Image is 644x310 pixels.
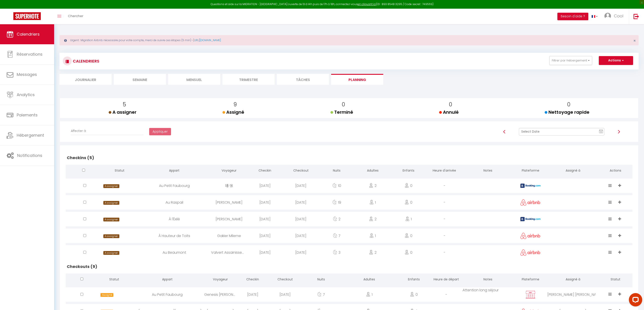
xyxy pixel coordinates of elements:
span: Cool [614,13,623,19]
span: Appart [162,277,173,282]
th: Nuits [319,165,355,177]
img: airbnb2.png [520,233,540,239]
th: Notes [463,165,514,177]
div: [DATE] [283,229,319,243]
h2: Checkins (5) [66,151,632,165]
div: Au Beaumont [137,245,211,260]
div: 0 [391,195,426,210]
div: [DATE] [247,195,283,210]
img: booking2.png [520,217,540,221]
div: - [426,245,462,260]
button: Close [633,39,636,43]
th: Adultes [355,165,391,177]
a: Chercher [65,9,87,24]
span: Assigné [100,293,113,297]
th: Plateforme [514,274,548,286]
div: - [426,229,462,243]
th: Assigné à [547,274,598,286]
img: rent.png [525,290,536,299]
span: Analytics [17,92,35,97]
div: 璠 张 [211,178,247,193]
th: Checkout [283,165,319,177]
div: 1 [355,229,391,243]
div: 3 [319,245,355,260]
img: airbnb2.png [520,249,540,256]
button: Actions [599,56,633,65]
div: [DATE] [283,195,319,210]
span: Terminé [330,109,353,115]
div: 1 [391,212,426,226]
div: Valvert Assainissement [211,245,247,260]
div: 2 [319,212,355,226]
p: 5 [112,100,137,109]
span: A assigner [109,109,137,115]
img: logout [634,14,639,19]
span: Chercher [68,14,83,18]
span: A assigner [103,218,119,221]
span: A assigner [103,234,119,238]
h2: Checkouts (9) [66,260,632,274]
iframe: LiveChat chat widget [625,291,644,310]
span: Hébergement [17,132,44,138]
p: 0 [334,100,353,109]
span: Nettoyage rapide [545,109,589,115]
div: - [426,195,462,210]
td: Attention long séjour [463,286,514,303]
li: Trimestre [222,74,275,85]
div: 2 [355,178,391,193]
div: [PERSON_NAME] [PERSON_NAME] [547,287,598,302]
li: Tâches [277,74,329,85]
span: Paiements [17,112,38,118]
div: [DATE] [269,287,301,302]
input: Select Date [519,128,605,136]
th: Actions [598,165,632,177]
th: Notes [463,274,514,286]
div: [DATE] [247,245,283,260]
div: [DATE] [247,212,283,226]
span: Assigné [222,109,244,115]
div: - [430,287,462,302]
img: ... [604,13,611,19]
span: Notifications [17,153,42,158]
div: - [426,178,462,193]
div: 7 [301,287,341,302]
p: 0 [548,100,589,109]
li: Semaine [114,74,166,85]
div: 0 [391,178,426,193]
button: Besoin d'aide ? [557,13,588,20]
th: Assigné à [547,165,598,177]
th: Adultes [341,274,398,286]
div: 10 [319,178,355,193]
div: 2 [355,212,391,226]
div: [DATE] [283,212,319,226]
span: Statut [109,277,119,282]
th: Statut [598,274,632,286]
div: [DATE] [236,287,269,302]
div: 2 [355,245,391,260]
div: Au Petit Faubourg [137,178,211,193]
span: Réservations [17,51,43,57]
div: Urgent : Migration Airbnb nécessaire pour votre compte, merci de suivre ces étapes (5 min) - [59,35,639,45]
span: Appart [169,168,179,173]
img: booking2.png [520,184,540,188]
th: Plateforme [514,165,548,177]
li: Mensuel [168,74,220,85]
span: A assigner [103,184,119,188]
div: 1 [355,195,391,210]
span: Messages [17,72,37,77]
div: [PERSON_NAME] [211,212,247,226]
button: Appliquer [149,128,171,136]
span: Calendriers [17,31,40,37]
th: Checkout [269,274,301,286]
div: [DATE] [283,245,319,260]
p: 9 [226,100,244,109]
span: Annulé [439,109,459,115]
a: ... Cool [601,9,629,24]
div: 19 [319,195,355,210]
a: [URL][DOMAIN_NAME] [193,38,221,42]
img: arrow-right3.svg [617,130,621,134]
a: en cliquant ici [358,2,376,6]
th: Voyageur [204,274,236,286]
th: Checkin [236,274,269,286]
